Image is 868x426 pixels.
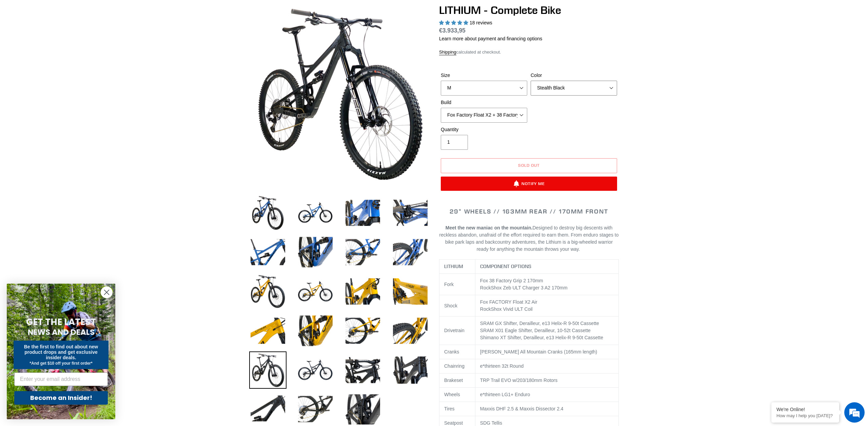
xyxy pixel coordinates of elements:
[28,327,95,338] span: NEWS AND DEALS
[439,36,542,41] a: Learn more about payment and financing options
[439,345,475,359] td: Cranks
[475,359,618,373] td: e*thirteen 32t Round
[475,317,618,345] td: SRAM GX Shifter, Derailleur, e13 Helix-R 9-50t Cassette SRAM X01 Eagle Shifter, Derailleur, 10-52...
[14,372,108,386] input: Enter your email address
[445,232,619,252] span: From enduro stages to bike park laps and backcountry adventures, the Lithium is a big-wheeled war...
[26,316,96,328] span: GET THE LATEST
[111,3,127,20] div: Minimize live chat window
[518,163,540,168] span: Sold out
[441,126,527,133] label: Quantity
[439,225,619,252] span: Designed to destroy big descents with reckless abandon, unafraid of the effort required to earn t...
[503,285,560,290] span: Zeb ULT Charger 3 A2 170
[475,274,618,295] td: RockShox mm
[297,194,334,231] img: Load image into Gallery viewer, LITHIUM - Complete Bike
[249,194,287,231] img: Load image into Gallery viewer, LITHIUM - Complete Bike
[22,34,39,51] img: d_696896380_company_1647369064580_696896380
[439,27,466,34] span: €3.933,95
[450,207,608,215] span: 29" WHEELS // 163mm REAR // 170mm FRONT
[475,295,618,317] td: Fox FACTORY Float X2 Air RockShox Vivid ULT Coil
[3,185,129,209] textarea: Type your message and hit 'Enter'
[439,402,475,416] td: Tires
[39,85,94,154] span: We're online!
[249,273,287,310] img: Load image into Gallery viewer, LITHIUM - Complete Bike
[249,312,287,349] img: Load image into Gallery viewer, LITHIUM - Complete Bike
[392,273,429,310] img: Load image into Gallery viewer, LITHIUM - Complete Bike
[344,234,381,271] img: Load image into Gallery viewer, LITHIUM - Complete Bike
[475,373,618,388] td: TRP Trail EVO w/203/180mm Rotors
[480,278,543,283] span: Fox 38 Factory Grip 2 170mm
[439,49,619,56] div: calculated at checkout.
[439,20,470,25] span: 5.00 stars
[446,225,533,230] b: Meet the new maniac on the mountain.
[249,234,287,271] img: Load image into Gallery viewer, LITHIUM - Complete Bike
[441,99,527,106] label: Build
[344,351,381,389] img: Load image into Gallery viewer, LITHIUM - Complete Bike
[470,20,492,25] span: 18 reviews
[475,345,618,359] td: [PERSON_NAME] All Mountain Cranks (165mm length)
[439,317,475,345] td: Drivetrain
[475,388,618,402] td: e*thirteen LG1+ Enduro
[441,72,527,79] label: Size
[475,402,618,416] td: Maxxis DHF 2.5 & Maxxis Dissector 2.4
[439,295,475,317] td: Shock
[439,373,475,388] td: Brakeset
[776,407,834,412] div: We're Online!
[101,286,113,298] button: Close dialog
[344,312,381,349] img: Load image into Gallery viewer, LITHIUM - Complete Bike
[776,413,834,418] p: How may I help you today?
[45,38,124,47] div: Chat with us now
[439,260,475,274] th: LITHIUM
[439,359,475,373] td: Chainring
[297,273,334,310] img: Load image into Gallery viewer, LITHIUM - Complete Bike
[579,246,580,252] span: .
[24,344,98,360] span: Be the first to find out about new product drops and get exclusive insider deals.
[344,194,381,231] img: Load image into Gallery viewer, LITHIUM - Complete Bike
[439,274,475,295] td: Fork
[441,158,617,173] button: Sold out
[29,361,92,366] span: *And get $10 off your first order*
[392,234,429,271] img: Load image into Gallery viewer, LITHIUM - Complete Bike
[439,49,456,55] a: Shipping
[297,234,334,271] img: Load image into Gallery viewer, LITHIUM - Complete Bike
[392,194,429,231] img: Load image into Gallery viewer, LITHIUM - Complete Bike
[392,312,429,349] img: Load image into Gallery viewer, LITHIUM - Complete Bike
[297,351,334,389] img: Load image into Gallery viewer, LITHIUM - Complete Bike
[344,273,381,310] img: Load image into Gallery viewer, LITHIUM - Complete Bike
[439,388,475,402] td: Wheels
[14,391,108,405] button: Become an Insider!
[475,260,618,274] th: COMPONENT OPTIONS
[7,37,18,47] div: Navigation go back
[531,72,617,79] label: Color
[297,312,334,349] img: Load image into Gallery viewer, LITHIUM - Complete Bike
[392,351,429,389] img: Load image into Gallery viewer, LITHIUM - Complete Bike
[249,351,287,389] img: Load image into Gallery viewer, LITHIUM - Complete Bike
[441,177,617,191] button: Notify Me
[439,4,619,17] h1: LITHIUM - Complete Bike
